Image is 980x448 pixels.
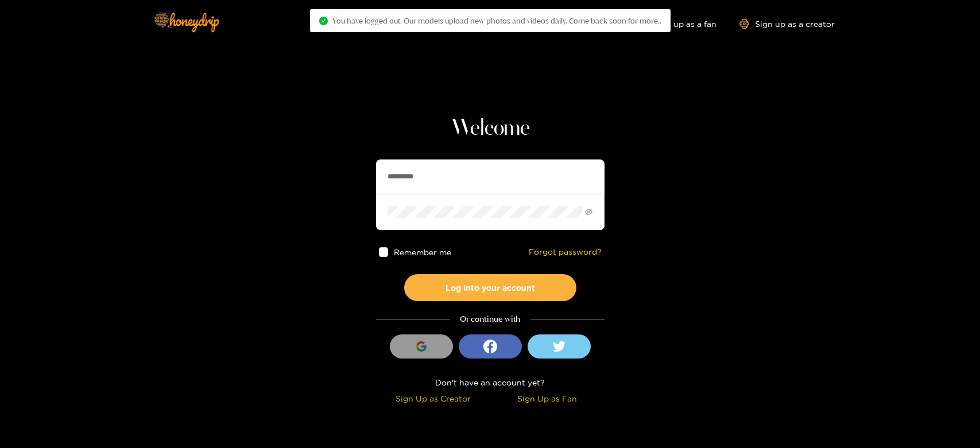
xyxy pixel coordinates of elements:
[376,115,605,142] h1: Welcome
[394,248,451,256] span: Remember me
[493,392,602,405] div: Sign Up as Fan
[638,19,716,29] a: Sign up as a fan
[529,247,602,257] a: Forgot password?
[376,313,605,326] div: Or continue with
[585,208,592,216] span: eye-invisible
[379,392,487,405] div: Sign Up as Creator
[739,19,835,29] a: Sign up as a creator
[332,16,661,25] span: You have logged out. Our models upload new photos and videos daily. Come back soon for more..
[319,17,328,25] span: check-circle
[376,376,605,389] div: Don't have an account yet?
[404,274,576,301] button: Log into your account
